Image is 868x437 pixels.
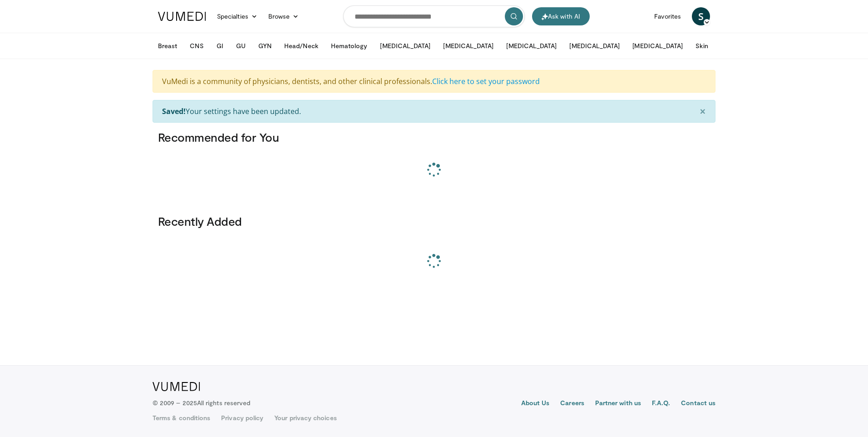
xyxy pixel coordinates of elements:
a: F.A.Q. [652,398,670,409]
button: [MEDICAL_DATA] [627,37,688,55]
a: Terms & conditions [153,413,210,422]
button: Ask with AI [532,7,590,25]
h3: Recommended for You [158,130,710,144]
a: S [692,7,710,25]
button: [MEDICAL_DATA] [501,37,562,55]
a: Contact us [681,398,715,409]
div: Your settings have been updated. [153,100,715,123]
img: VuMedi Logo [158,12,206,21]
button: GI [211,37,229,55]
button: [MEDICAL_DATA] [438,37,499,55]
span: All rights reserved [197,399,250,407]
strong: Saved! [162,106,186,116]
button: GYN [253,37,277,55]
a: Your privacy choices [274,413,336,422]
a: Careers [560,398,584,409]
a: Browse [263,7,305,25]
img: VuMedi Logo [153,382,200,391]
button: Head/Neck [279,37,324,55]
a: Specialties [212,7,263,25]
button: Skin [690,37,713,55]
button: GU [231,37,251,55]
button: Breast [153,37,182,55]
a: Favorites [649,7,686,25]
a: Click here to set your password [432,76,540,86]
button: Hematology [325,37,373,55]
button: [MEDICAL_DATA] [375,37,436,55]
button: CNS [184,37,209,55]
button: × [690,100,715,122]
a: Partner with us [595,398,641,409]
p: © 2009 – 2025 [153,398,250,407]
a: Privacy policy [221,413,263,422]
a: About Us [521,398,550,409]
input: Search topics, interventions [343,5,525,27]
div: VuMedi is a community of physicians, dentists, and other clinical professionals. [153,70,715,93]
button: [MEDICAL_DATA] [564,37,625,55]
h3: Recently Added [158,214,710,228]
